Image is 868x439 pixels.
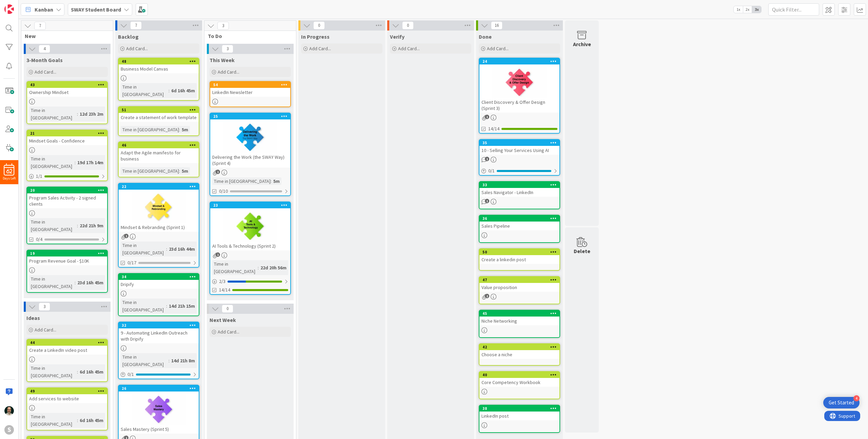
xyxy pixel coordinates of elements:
div: 14d 21h 15m [167,302,197,310]
div: 3510 - Selling Your Services Using AI [479,140,559,155]
div: 25 [213,114,290,119]
div: Archive [573,40,591,48]
div: Time in [GEOGRAPHIC_DATA] [29,364,77,379]
div: Time in [GEOGRAPHIC_DATA] [121,167,179,175]
div: Time in [GEOGRAPHIC_DATA] [29,155,75,170]
div: 0/1 [119,370,199,379]
div: 22d 20h 56m [259,264,288,271]
span: : [258,264,259,271]
span: 14/14 [488,125,499,132]
div: 26 [122,386,199,391]
a: 36Sales Pipeline [479,215,560,243]
span: Add Card... [487,45,509,52]
div: Dripify [119,280,199,289]
div: 46Adapt the Agile manifesto for business [119,142,199,163]
div: 24 [482,59,559,64]
div: Core Competency Workbook [479,378,559,387]
div: 10 - Selling Your Services Using AI [479,146,559,155]
span: 4 [39,45,50,53]
span: : [169,87,170,94]
div: 51Create a statement of work template [119,107,199,122]
div: 47 [482,278,559,282]
span: 0/17 [127,259,136,266]
a: 40Core Competency Workbook [479,371,560,399]
span: 1 [216,170,220,174]
div: 35 [479,140,559,146]
div: 36 [482,216,559,221]
div: 32 [119,322,199,328]
div: Time in [GEOGRAPHIC_DATA] [29,107,77,121]
div: Delete [574,247,590,255]
div: 14d 21h 8m [170,357,197,364]
div: 43Ownership Mindset [27,82,107,97]
div: S [4,425,14,435]
div: Value proposition [479,283,559,292]
img: KM [4,406,14,416]
div: 35 [482,140,559,145]
div: Time in [GEOGRAPHIC_DATA] [29,218,77,233]
span: 0 [313,21,325,30]
span: 1 [485,157,489,161]
div: 38 [479,405,559,412]
div: 48 [119,58,199,64]
div: 48Business Model Canvas [119,58,199,73]
div: Sales Pipeline [479,222,559,230]
a: 46Adapt the Agile manifesto for businessTime in [GEOGRAPHIC_DATA]:5m [118,141,199,177]
span: 1 [124,234,129,238]
div: Choose a niche [479,350,559,359]
div: Open Get Started checklist, remaining modules: 4 [823,397,860,408]
span: 3 [217,22,229,30]
a: 19Program Revenue Goal - $10KTime in [GEOGRAPHIC_DATA]:23d 16h 45m [26,250,108,293]
div: 40Core Competency Workbook [479,372,559,387]
div: 49Add services to website [27,388,107,403]
a: 48Business Model CanvasTime in [GEOGRAPHIC_DATA]:6d 16h 45m [118,58,199,101]
span: Kanban [35,5,53,14]
div: 19 [27,250,107,256]
div: 33 [482,183,559,187]
div: 54 [210,82,290,88]
div: 23 [210,202,290,208]
div: Program Revenue Goal - $10K [27,256,107,265]
div: 44 [27,340,107,346]
div: 0/1 [479,167,559,175]
div: 4 [853,395,860,401]
a: 21Mindset Goals - ConfidenceTime in [GEOGRAPHIC_DATA]:19d 17h 14m1/1 [26,130,108,181]
div: Create a LinkedIn video post [27,346,107,355]
a: 25Delivering the Work (the SWAY Way) (Sprint 4)Time in [GEOGRAPHIC_DATA]:5m0/10 [210,113,291,196]
div: Time in [GEOGRAPHIC_DATA] [212,260,258,275]
div: 54LinkedIn Newsletter [210,82,290,97]
div: 1/1 [27,172,107,180]
div: 6d 16h 45m [78,417,105,424]
div: 22d 21h 9m [78,222,105,229]
div: 34 [122,274,199,279]
div: AI Tools & Technology (Sprint 2) [210,242,290,250]
div: 51 [122,108,199,112]
div: 43 [30,82,107,87]
div: 42Choose a niche [479,344,559,359]
span: 2x [743,6,752,13]
a: 45Niche Networking [479,310,560,338]
div: Program Sales Activity - 2 signed clients [27,193,107,208]
div: 22Mindset & Rebranding (Sprint 1) [119,184,199,232]
div: Ownership Mindset [27,88,107,97]
div: 38LinkedIn post [479,405,559,420]
span: 62 [6,169,13,174]
a: 3510 - Selling Your Services Using AI0/1 [479,139,560,176]
span: : [166,302,167,310]
span: 16 [491,21,502,30]
span: Add Card... [218,69,239,75]
div: LinkedIn Newsletter [210,88,290,97]
span: Add Card... [126,45,148,52]
span: 14/14 [219,286,230,293]
div: 6d 16h 45m [170,87,197,94]
div: 40 [479,372,559,378]
div: Time in [GEOGRAPHIC_DATA] [121,126,179,133]
img: Visit kanbanzone.com [4,4,14,14]
div: Time in [GEOGRAPHIC_DATA] [121,242,166,256]
a: 23AI Tools & Technology (Sprint 2)Time in [GEOGRAPHIC_DATA]:22d 20h 56m2/314/14 [210,202,291,295]
a: 50Create a linkedin post [479,248,560,271]
span: 1 [216,252,220,257]
span: Ideas [26,314,40,321]
div: 45 [482,311,559,316]
div: 45 [479,310,559,317]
